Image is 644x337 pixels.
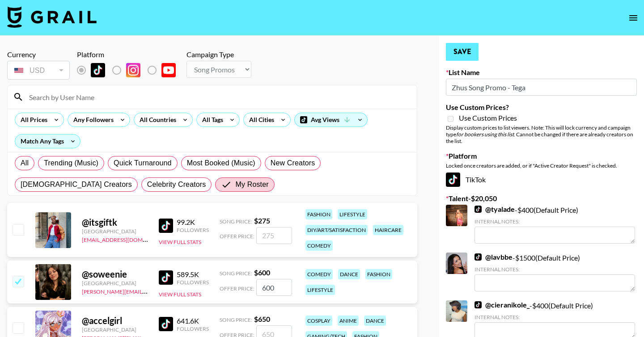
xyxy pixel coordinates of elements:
[295,113,367,126] div: Avg Views
[9,63,68,78] div: USD
[177,218,209,227] div: 99.2K
[68,113,115,126] div: Any Followers
[446,68,637,77] label: List Name
[82,315,148,326] div: @ accelgirl
[256,279,292,296] input: 600
[446,194,637,203] label: Talent - $ 20,050
[220,285,254,292] span: Offer Price:
[271,158,315,168] span: New Creators
[220,218,252,225] span: Song Price:
[338,316,359,326] div: anime
[244,113,276,126] div: All Cities
[338,269,360,279] div: dance
[446,43,479,61] button: Save
[475,253,482,261] img: TikTok
[475,314,635,320] div: Internal Notes:
[177,316,209,325] div: 641.6K
[7,50,70,59] div: Currency
[177,325,209,332] div: Followers
[446,124,637,144] div: Display custom prices to list viewers. Note: This will lock currency and campaign type . Cannot b...
[446,162,637,169] div: Locked once creators are added, or if "Active Creator Request" is checked.
[21,158,29,168] span: All
[475,266,635,273] div: Internal Notes:
[82,228,148,235] div: [GEOGRAPHIC_DATA]
[235,179,268,190] span: My Roster
[82,326,148,333] div: [GEOGRAPHIC_DATA]
[254,315,270,323] strong: $ 650
[82,217,148,228] div: @ itsgiftk
[254,216,270,225] strong: $ 275
[475,205,515,214] a: @tyalade
[446,103,637,112] label: Use Custom Prices?
[82,280,148,286] div: [GEOGRAPHIC_DATA]
[177,270,209,279] div: 589.5K
[159,270,173,285] img: TikTok
[134,113,178,126] div: All Countries
[305,209,332,219] div: fashion
[82,235,172,243] a: [EMAIL_ADDRESS][DOMAIN_NAME]
[7,6,97,28] img: Grail Talent
[373,225,403,235] div: haircare
[305,269,333,279] div: comedy
[446,173,637,187] div: TikTok
[24,90,411,104] input: Search by User Name
[475,253,513,261] a: @lavbbe
[159,291,201,298] button: View Full Stats
[446,152,637,160] label: Platform
[197,113,225,126] div: All Tags
[15,135,80,148] div: Match Any Tags
[7,59,70,81] div: Remove selected talent to change your currency
[338,209,367,219] div: lifestyle
[177,279,209,286] div: Followers
[77,50,183,59] div: Platform
[305,316,332,326] div: cosplay
[475,205,635,244] div: - $ 400 (Default Price)
[456,131,514,138] em: for bookers using this list
[187,158,255,168] span: Most Booked (Music)
[126,63,140,77] img: Instagram
[254,268,270,277] strong: $ 600
[77,61,183,80] div: Remove selected talent to change platforms
[624,9,642,27] button: open drawer
[82,286,257,295] a: [PERSON_NAME][EMAIL_ADDRESS][PERSON_NAME][DOMAIN_NAME]
[220,316,252,323] span: Song Price:
[15,113,49,126] div: All Prices
[220,270,252,277] span: Song Price:
[159,317,173,331] img: TikTok
[305,240,333,251] div: comedy
[186,50,251,59] div: Campaign Type
[475,253,635,291] div: - $ 1500 (Default Price)
[305,285,335,295] div: lifestyle
[177,227,209,233] div: Followers
[147,179,206,190] span: Celebrity Creators
[91,63,105,77] img: TikTok
[446,173,460,187] img: TikTok
[475,301,482,308] img: TikTok
[220,233,254,240] span: Offer Price:
[475,300,530,309] a: @cieranikole_
[475,206,482,213] img: TikTok
[475,218,635,225] div: Internal Notes:
[44,158,98,168] span: Trending (Music)
[82,269,148,280] div: @ soweenie
[114,158,172,168] span: Quick Turnaround
[459,114,517,122] span: Use Custom Prices
[364,316,386,326] div: dance
[159,219,173,233] img: TikTok
[365,269,392,279] div: fashion
[256,227,292,244] input: 275
[21,179,132,190] span: [DEMOGRAPHIC_DATA] Creators
[159,239,201,245] button: View Full Stats
[305,225,368,235] div: diy/art/satisfaction
[161,63,176,77] img: YouTube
